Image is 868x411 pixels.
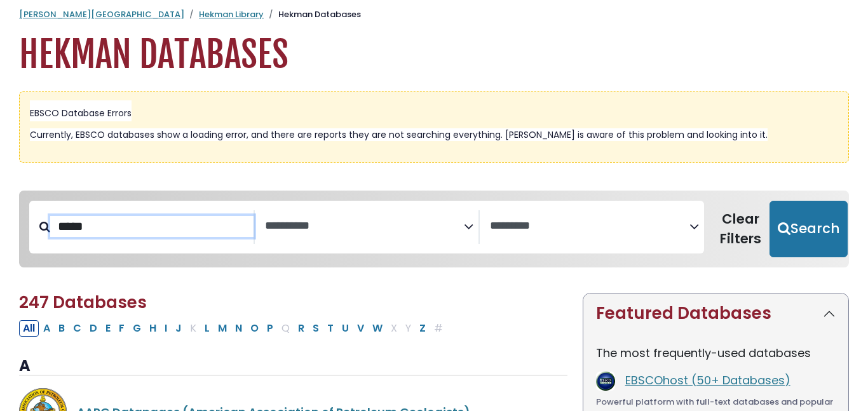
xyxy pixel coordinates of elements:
button: Filter Results W [369,320,386,337]
button: Filter Results V [353,320,368,337]
button: Filter Results G [129,320,145,337]
a: Hekman Library [199,8,264,20]
nav: breadcrumb [19,8,849,21]
button: Filter Results A [39,320,54,337]
textarea: Search [265,220,465,233]
button: Filter Results U [338,320,353,337]
span: 247 Databases [19,291,147,314]
textarea: Search [490,220,689,233]
h3: A [19,357,567,376]
a: [PERSON_NAME][GEOGRAPHIC_DATA] [19,8,184,20]
button: Clear Filters [712,201,770,258]
button: Filter Results H [146,320,160,337]
button: Filter Results F [115,320,128,337]
a: EBSCOhost (50+ Databases) [625,372,790,388]
button: Filter Results N [231,320,246,337]
p: The most frequently-used databases [596,344,836,361]
button: Filter Results E [102,320,114,337]
button: Filter Results L [201,320,214,337]
button: Filter Results C [69,320,85,337]
button: Filter Results Z [416,320,430,337]
input: Search database by title or keyword [50,216,254,237]
button: All [19,320,39,337]
button: Featured Databases [583,293,848,334]
button: Filter Results R [294,320,308,337]
button: Filter Results J [172,320,186,337]
button: Filter Results D [86,320,101,337]
h1: Hekman Databases [19,34,849,76]
div: Alpha-list to filter by first letter of database name [19,320,448,335]
nav: Search filters [19,191,849,268]
button: Filter Results P [263,320,277,337]
button: Filter Results M [214,320,231,337]
span: EBSCO Database Errors [30,107,132,119]
button: Filter Results I [161,320,171,337]
button: Filter Results O [247,320,262,337]
span: Currently, EBSCO databases show a loading error, and there are reports they are not searching eve... [30,128,768,141]
button: Filter Results B [55,320,69,337]
button: Submit for Search Results [770,201,848,258]
button: Filter Results T [323,320,337,337]
button: Filter Results S [309,320,323,337]
li: Hekman Databases [264,8,361,21]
